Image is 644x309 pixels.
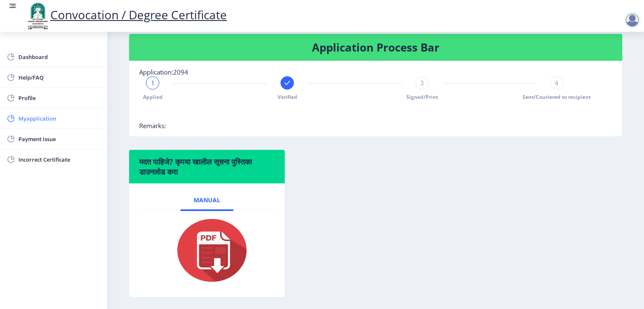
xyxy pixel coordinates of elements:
[194,197,220,203] span: Manual
[143,93,163,100] span: Applied
[18,113,101,124] span: Myapplication
[139,68,188,76] span: Application:2094
[18,52,101,62] span: Dashboard
[180,190,234,210] a: Manual
[25,2,50,30] img: logo
[555,79,558,87] span: 4
[420,79,424,87] span: 3
[522,93,591,100] span: Sent/Couriered to recipient
[18,154,101,165] span: Incorrect Certificate
[18,93,101,103] span: Profile
[25,7,227,23] a: Convocation / Degree Certificate
[18,134,101,144] span: Payment issue
[406,93,438,100] span: Signed/Print
[139,121,166,130] span: Remarks:
[151,79,155,87] span: 1
[165,217,249,284] img: pdf.png
[18,72,101,82] span: Help/FAQ
[139,41,612,54] h4: Application Process Bar
[278,93,297,100] span: Verified
[139,157,275,177] h6: मदत पाहिजे? कृपया खालील सूचना पुस्तिका डाउनलोड करा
